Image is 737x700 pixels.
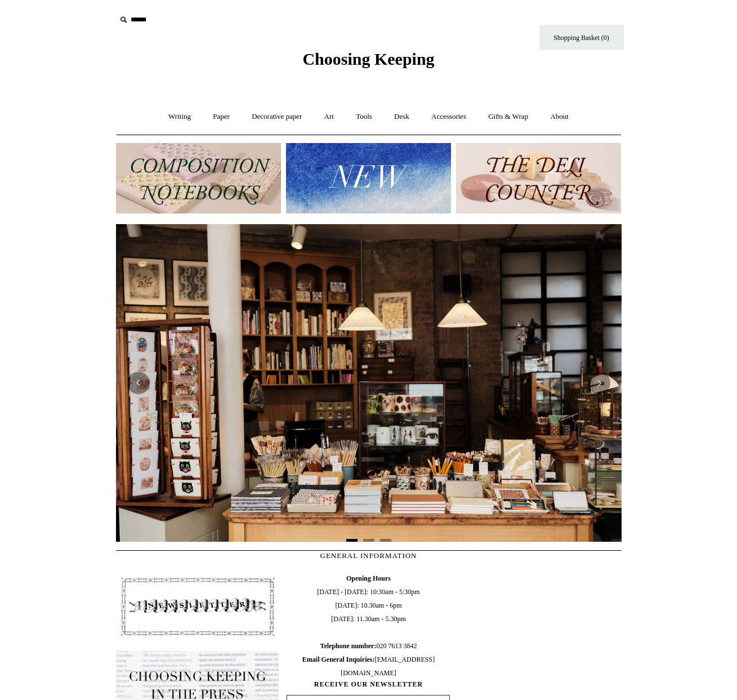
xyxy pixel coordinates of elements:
[320,551,417,560] span: GENERAL INFORMATION
[346,102,382,132] a: Tools
[588,372,610,394] button: Next
[116,143,281,213] img: 202302 Composition ledgers.jpg__PID:69722ee6-fa44-49dd-a067-31375e5d54ec
[116,572,279,641] img: pf-4db91bb9--1305-Newsletter-Button_1200x.jpg
[380,539,391,542] button: Page 3
[384,102,419,132] a: Desk
[346,539,358,542] button: Page 1
[302,59,434,66] a: Choosing Keeping
[242,102,312,132] a: Decorative paper
[302,656,375,663] b: Email General Inquiries:
[478,102,538,132] a: Gifts & Wrap
[287,680,450,689] span: RECEIVE OUR NEWSLETTER
[539,25,624,50] a: Shopping Basket (0)
[346,574,391,582] b: Opening Hours
[127,372,150,394] button: Previous
[320,642,377,650] b: Telephone number
[456,143,621,213] img: The Deli Counter
[287,572,450,680] span: [DATE] - [DATE]: 10:30am - 5:30pm [DATE]: 10.30am - 6pm [DATE]: 11.30am - 5.30pm 020 7613 3842
[203,102,240,132] a: Paper
[302,656,435,677] span: [EMAIL_ADDRESS][DOMAIN_NAME]
[540,102,579,132] a: About
[116,224,622,542] img: 20250131 INSIDE OF THE SHOP.jpg__PID:b9484a69-a10a-4bde-9e8d-1408d3d5e6ad
[158,102,201,132] a: Writing
[314,102,344,132] a: Art
[286,143,451,213] img: New.jpg__PID:f73bdf93-380a-4a35-bcfe-7823039498e1
[421,102,476,132] a: Accessories
[363,539,374,542] button: Page 2
[302,50,434,68] span: Choosing Keeping
[374,642,376,650] b: :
